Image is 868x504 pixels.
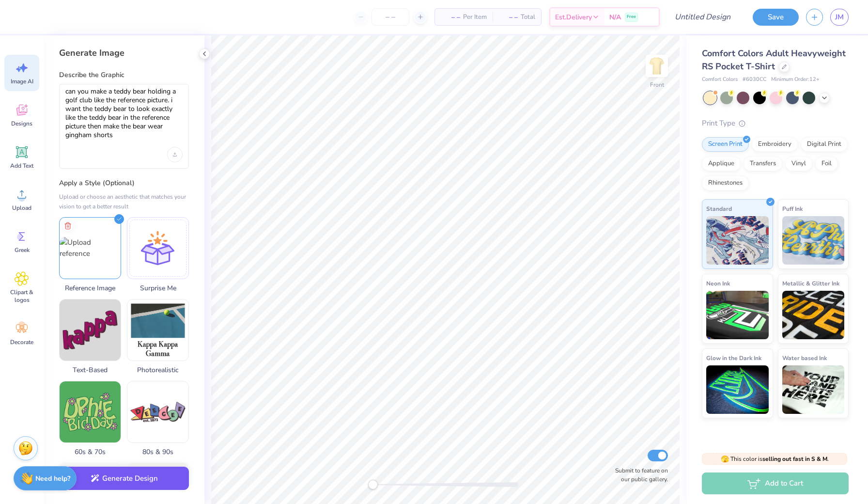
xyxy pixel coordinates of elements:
span: N/A [609,12,621,22]
img: Water based Ink [782,365,845,414]
div: Screen Print [702,137,749,152]
img: Photorealistic [127,299,188,361]
div: Digital Print [801,137,848,152]
img: Glow in the Dark Ink [706,365,769,414]
img: Front [647,56,666,76]
span: Add Text [10,162,33,170]
div: Foil [815,157,838,171]
span: JM [835,12,844,23]
img: Puff Ink [782,216,845,265]
div: Embroidery [752,137,798,152]
a: JM [830,9,849,26]
span: 60s & 70s [59,447,121,457]
span: Photorealistic [127,365,189,375]
img: Neon Ink [706,291,769,339]
textarea: can you make a teddy bear holding a golf club like the reference picture. i want the teddy bear t... [65,87,183,140]
span: Metallic & Glitter Ink [782,278,839,288]
span: Neon Ink [706,278,730,288]
span: Water based Ink [782,353,827,363]
div: Upload or choose an aesthetic that matches your vision to get a better result [59,192,189,211]
div: Transfers [744,157,782,171]
span: Comfort Colors [702,76,738,84]
img: 60s & 70s [60,381,121,442]
span: – – [441,12,460,22]
span: Glow in the Dark Ink [706,353,761,363]
input: Untitled Design [667,7,738,27]
button: Save [753,9,799,26]
span: Upload [12,204,31,212]
span: Per Item [463,12,487,22]
span: Free [627,14,636,20]
span: Decorate [10,338,33,346]
span: Standard [706,204,732,214]
input: – – [372,8,409,26]
img: Text-Based [60,299,121,361]
div: Rhinestones [702,176,749,190]
div: Vinyl [785,157,812,171]
span: Designs [11,120,32,127]
label: Submit to feature on our public gallery. [610,466,668,484]
img: 80s & 90s [127,381,188,442]
div: Front [650,80,664,89]
span: 80s & 90s [127,447,189,457]
span: Image AI [11,78,33,85]
div: Print Type [702,118,849,129]
span: Minimum Order: 12 + [771,76,820,84]
img: Standard [706,216,769,265]
span: Text-Based [59,365,121,375]
span: 🫣 [721,455,729,464]
div: Accessibility label [368,480,378,489]
span: Surprise Me [127,283,189,293]
span: Clipart & logos [6,288,38,304]
label: Describe the Graphic [59,70,189,80]
span: Reference Image [59,283,121,293]
div: Applique [702,157,741,171]
img: Upload reference [60,237,121,259]
div: Upload image [167,147,183,162]
button: Generate Design [59,467,189,490]
span: Greek [15,246,30,254]
span: Comfort Colors Adult Heavyweight RS Pocket T-Shirt [702,47,846,72]
label: Apply a Style (Optional) [59,178,189,188]
strong: Need help? [35,474,70,483]
span: This color is . [721,455,829,463]
span: # 6030CC [743,76,766,84]
span: – – [498,12,518,22]
span: Puff Ink [782,204,803,214]
strong: selling out fast in S & M [762,455,827,463]
span: Est. Delivery [555,12,592,22]
div: Generate Image [59,47,189,59]
span: Total [521,12,535,22]
img: Metallic & Glitter Ink [782,291,845,339]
